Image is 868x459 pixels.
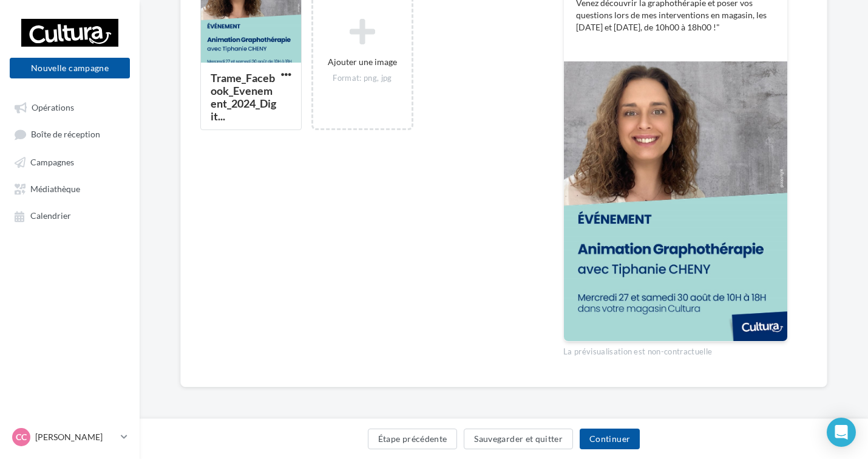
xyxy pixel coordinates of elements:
[563,342,788,357] div: La prévisualisation est non-contractuelle
[7,123,132,145] a: Boîte de réception
[16,431,27,443] span: CC
[31,129,100,140] span: Boîte de réception
[10,426,130,449] a: CC [PERSON_NAME]
[30,211,71,221] span: Calendrier
[368,429,458,449] button: Étape précédente
[827,418,856,447] div: Open Intercom Messenger
[7,96,132,118] a: Opérations
[10,58,130,78] button: Nouvelle campagne
[30,184,80,194] span: Médiathèque
[464,429,573,449] button: Sauvegarder et quitter
[30,157,74,167] span: Campagnes
[580,429,640,449] button: Continuer
[32,102,74,112] span: Opérations
[35,431,116,443] p: [PERSON_NAME]
[7,151,132,173] a: Campagnes
[211,71,276,123] div: Trame_Facebook_Evenement_2024_Digit...
[7,204,132,226] a: Calendrier
[7,178,132,199] a: Médiathèque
